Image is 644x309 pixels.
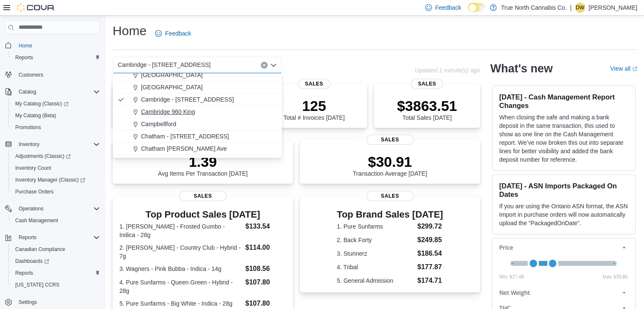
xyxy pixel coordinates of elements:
[113,118,282,130] button: Campbellford
[141,83,203,91] span: [GEOGRAPHIC_DATA]
[12,215,100,226] span: Cash Management
[119,222,242,239] dt: 1. [PERSON_NAME] - Frosted Gumbo - Indica - 28g
[15,69,100,80] span: Customers
[435,3,461,12] span: Feedback
[15,232,40,243] button: Reports
[12,52,100,63] span: Reports
[12,244,69,254] a: Canadian Compliance
[19,141,39,148] span: Inventory
[245,298,286,309] dd: $107.80
[12,256,100,266] span: Dashboards
[337,236,414,244] dt: 2. Back Forty
[8,162,103,174] button: Inventory Count
[141,157,203,165] span: [GEOGRAPHIC_DATA]
[397,97,457,121] div: Total Sales [DATE]
[141,132,229,141] span: Chatham - [STREET_ADDRESS]
[411,79,443,89] span: Sales
[283,97,344,114] p: 125
[8,255,103,267] a: Dashboards
[353,153,427,177] div: Transaction Average [DATE]
[19,42,32,49] span: Home
[337,249,414,258] dt: 3. Stunnerz
[158,153,248,177] div: Avg Items Per Transaction [DATE]
[8,279,103,291] button: [US_STATE] CCRS
[15,204,100,214] span: Operations
[298,79,330,89] span: Sales
[15,188,54,195] span: Purchase Orders
[2,69,103,81] button: Customers
[113,143,282,155] button: Chatham [PERSON_NAME] Ave
[119,299,242,308] dt: 5. Pure Sunfarms - Big White - Indica - 28g
[12,268,100,278] span: Reports
[179,191,227,201] span: Sales
[576,3,584,13] span: Dw
[337,276,414,285] dt: 5. General Admission
[499,113,628,164] p: When closing the safe and making a bank deposit in the same transaction, this used to show as one...
[15,112,56,119] span: My Catalog (Beta)
[632,66,637,72] svg: External link
[415,67,480,74] p: Updated 1 minute(s) ago
[113,106,282,118] button: Cambridge 960 King
[119,243,242,260] dt: 2. [PERSON_NAME] - Country Club - Hybrid - 7g
[19,299,37,306] span: Settings
[12,175,88,185] a: Inventory Manager (Classic)
[2,86,103,98] button: Catalog
[19,72,43,78] span: Customers
[19,205,44,212] span: Operations
[15,100,69,107] span: My Catalog (Classic)
[119,210,286,220] h3: Top Product Sales [DATE]
[141,71,203,79] span: [GEOGRAPHIC_DATA]
[2,39,103,52] button: Home
[15,281,59,288] span: [US_STATE] CCRS
[8,110,103,121] button: My Catalog (Beta)
[417,248,443,259] dd: $186.54
[245,277,286,287] dd: $107.80
[366,135,414,145] span: Sales
[141,95,234,104] span: Cambridge - [STREET_ADDRESS]
[8,267,103,279] button: Reports
[12,280,100,290] span: Washington CCRS
[245,264,286,274] dd: $108.56
[589,3,637,13] p: [PERSON_NAME]
[12,187,100,197] span: Purchase Orders
[12,52,36,63] a: Reports
[2,296,103,308] button: Settings
[12,175,100,185] span: Inventory Manager (Classic)
[12,256,53,266] a: Dashboards
[8,174,103,186] a: Inventory Manager (Classic)
[119,265,242,273] dt: 3. Wagners - Pink Bubba - Indica - 14g
[417,221,443,232] dd: $299.72
[15,297,100,307] span: Settings
[8,52,103,63] button: Reports
[113,130,282,143] button: Chatham - [STREET_ADDRESS]
[141,108,195,116] span: Cambridge 960 King
[158,153,248,170] p: 1.39
[12,122,100,132] span: Promotions
[337,263,414,271] dt: 4. Tribal
[15,258,49,265] span: Dashboards
[15,41,36,51] a: Home
[15,139,43,149] button: Inventory
[337,222,414,231] dt: 1. Pure Sunfarms
[8,150,103,162] a: Adjustments (Classic)
[8,215,103,226] button: Cash Management
[12,187,57,197] a: Purchase Orders
[113,155,282,167] button: [GEOGRAPHIC_DATA]
[15,217,58,224] span: Cash Management
[499,93,628,110] h3: [DATE] - Cash Management Report Changes
[501,3,567,13] p: True North Cannabis Co.
[499,182,628,199] h3: [DATE] - ASN Imports Packaged On Dates
[15,232,100,243] span: Reports
[165,29,191,38] span: Feedback
[15,54,33,61] span: Reports
[113,81,282,94] button: [GEOGRAPHIC_DATA]
[2,232,103,243] button: Reports
[12,110,100,121] span: My Catalog (Beta)
[261,62,268,69] button: Clear input
[15,165,51,171] span: Inventory Count
[15,87,100,97] span: Catalog
[12,163,100,173] span: Inventory Count
[417,262,443,272] dd: $177.87
[12,163,55,173] a: Inventory Count
[337,210,443,220] h3: Top Brand Sales [DATE]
